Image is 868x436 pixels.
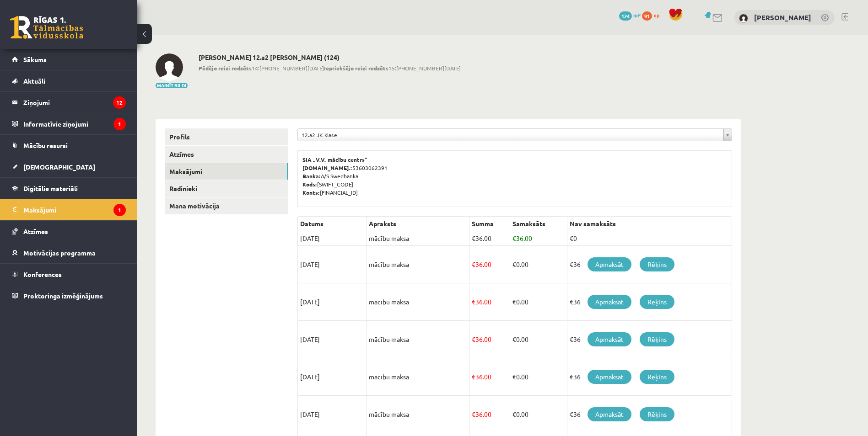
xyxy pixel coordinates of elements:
span: Sākums [23,55,47,64]
span: Proktoringa izmēģinājums [23,292,103,300]
td: 0.00 [510,358,567,396]
span: € [512,335,516,343]
span: € [472,410,475,418]
span: € [472,335,475,343]
legend: Maksājumi [23,199,126,220]
td: mācību maksa [367,358,469,396]
a: Ziņojumi12 [12,92,126,113]
a: Konferences [12,264,126,285]
td: 36.00 [469,321,510,358]
a: Aktuāli [12,70,126,91]
td: [DATE] [298,246,367,283]
td: €36 [567,358,732,396]
td: €36 [567,321,732,358]
td: €36 [567,283,732,321]
a: Radinieki [165,180,288,197]
a: Rīgas 1. Tālmācības vidusskola [10,16,83,39]
a: 124 mP [619,11,641,19]
b: SIA „V.V. mācību centrs” [302,156,368,163]
span: 124 [619,11,632,21]
b: Pēdējo reizi redzēts [199,64,252,72]
a: 12.a2 JK klase [298,129,732,141]
a: Apmaksāt [588,407,631,421]
td: [DATE] [298,283,367,321]
a: Apmaksāt [588,332,631,346]
span: € [512,260,516,268]
td: [DATE] [298,321,367,358]
td: mācību maksa [367,246,469,283]
a: Proktoringa izmēģinājums [12,285,126,306]
legend: Informatīvie ziņojumi [23,113,126,134]
b: [DOMAIN_NAME].: [302,164,352,171]
span: Mācību resursi [23,141,68,149]
a: Motivācijas programma [12,242,126,263]
a: Rēķins [640,332,674,346]
a: Apmaksāt [588,257,631,271]
td: [DATE] [298,396,367,433]
td: €0 [567,231,732,246]
h2: [PERSON_NAME] 12.a2 [PERSON_NAME] (124) [199,53,461,61]
span: [DEMOGRAPHIC_DATA] [23,163,95,171]
th: Samaksāts [510,217,567,231]
a: Atzīmes [12,221,126,242]
td: [DATE] [298,358,367,396]
span: € [512,372,516,381]
img: Rihards Ross [739,14,748,23]
a: 91 xp [642,11,664,19]
a: Rēķins [640,407,674,421]
a: Mācību resursi [12,135,126,156]
span: € [472,260,475,268]
img: Rihards Ross [156,53,183,81]
td: mācību maksa [367,396,469,433]
a: Apmaksāt [588,370,631,384]
td: 36.00 [469,246,510,283]
i: 1 [113,118,126,130]
a: Rēķins [640,295,674,309]
a: Rēķins [640,257,674,271]
span: xp [653,11,659,19]
a: [DEMOGRAPHIC_DATA] [12,156,126,177]
a: Apmaksāt [588,295,631,309]
span: Atzīmes [23,227,48,235]
span: Konferences [23,270,62,278]
a: Profils [165,128,288,145]
td: 36.00 [469,283,510,321]
th: Summa [469,217,510,231]
legend: Ziņojumi [23,92,126,113]
th: Nav samaksāts [567,217,732,231]
td: mācību maksa [367,321,469,358]
span: Digitālie materiāli [23,184,78,192]
a: Mana motivācija [165,197,288,214]
a: [PERSON_NAME] [754,13,811,22]
i: 1 [113,204,126,216]
b: Iepriekšējo reizi redzēts [324,64,388,72]
a: Sākums [12,49,126,70]
span: 14:[PHONE_NUMBER][DATE] 15:[PHONE_NUMBER][DATE] [199,64,461,72]
a: Informatīvie ziņojumi1 [12,113,126,134]
td: 36.00 [469,396,510,433]
span: 91 [642,11,652,21]
td: €36 [567,396,732,433]
b: Kods: [302,181,317,188]
td: 36.00 [469,358,510,396]
a: Digitālie materiāli [12,178,126,199]
i: 12 [113,96,126,109]
th: Datums [298,217,367,231]
td: 36.00 [510,231,567,246]
span: € [472,234,475,242]
a: Atzīmes [165,146,288,163]
button: Mainīt bildi [156,83,188,88]
td: 0.00 [510,283,567,321]
a: Maksājumi [165,163,288,180]
span: 12.a2 JK klase [302,129,720,141]
td: 0.00 [510,321,567,358]
span: Aktuāli [23,77,45,85]
b: Konts: [302,189,320,196]
p: 53603062391 A/S Swedbanka [SWIFT_CODE] [FINANCIAL_ID] [302,155,727,197]
span: Motivācijas programma [23,249,96,257]
td: €36 [567,246,732,283]
td: mācību maksa [367,231,469,246]
span: € [472,372,475,381]
span: € [472,298,475,306]
span: mP [633,11,641,19]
